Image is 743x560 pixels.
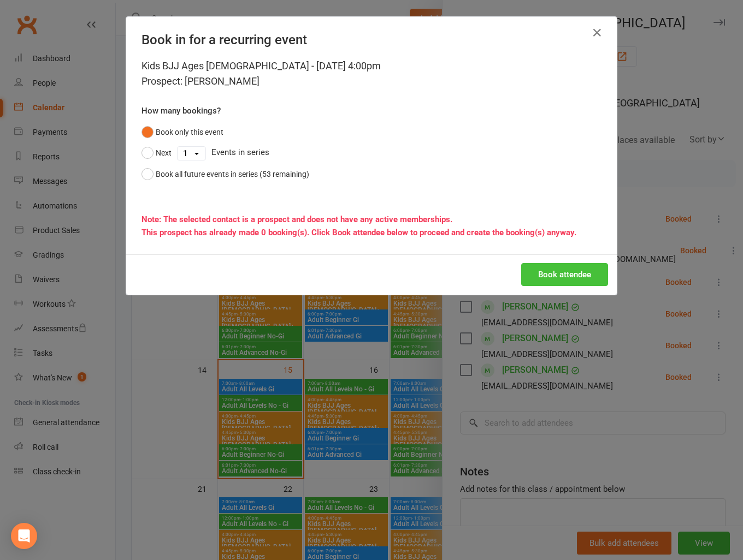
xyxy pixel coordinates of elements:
[141,226,602,239] div: This prospect has already made 0 booking(s). Click Book attendee below to proceed and create the ...
[141,58,602,89] div: Kids BJJ Ages [DEMOGRAPHIC_DATA] - [DATE] 4:00pm Prospect: [PERSON_NAME]
[141,164,309,184] button: Book all future events in series (53 remaining)
[11,523,37,549] div: Open Intercom Messenger
[588,24,606,41] button: Close
[141,142,602,163] div: Events in series
[141,122,223,142] button: Book only this event
[141,213,602,226] div: Note: The selected contact is a prospect and does not have any active memberships.
[156,168,309,180] div: Book all future events in series (53 remaining)
[141,104,221,117] label: How many bookings?
[141,142,172,163] button: Next
[141,32,602,47] h4: Book in for a recurring event
[521,263,608,286] button: Book attendee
